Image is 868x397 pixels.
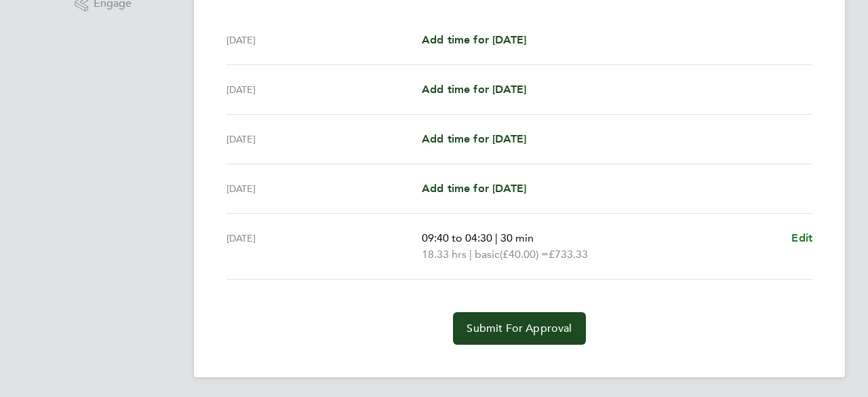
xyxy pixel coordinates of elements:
[422,248,467,261] span: 18.33 hrs
[422,181,526,197] a: Add time for [DATE]
[791,230,812,246] a: Edit
[422,132,526,145] span: Add time for [DATE]
[422,83,526,96] span: Add time for [DATE]
[791,231,812,244] span: Edit
[226,32,422,48] div: [DATE]
[422,81,526,98] a: Add time for [DATE]
[549,248,588,261] span: £733.33
[469,248,472,261] span: |
[422,32,526,48] a: Add time for [DATE]
[226,131,422,147] div: [DATE]
[226,81,422,98] div: [DATE]
[500,231,534,244] span: 30 min
[226,181,422,197] div: [DATE]
[495,231,498,244] span: |
[422,182,526,195] span: Add time for [DATE]
[422,33,526,46] span: Add time for [DATE]
[422,231,492,244] span: 09:40 to 04:30
[226,230,422,263] div: [DATE]
[500,248,549,261] span: (£40.00) =
[467,322,572,335] span: Submit For Approval
[422,131,526,147] a: Add time for [DATE]
[453,312,585,345] button: Submit For Approval
[475,246,500,263] span: basic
